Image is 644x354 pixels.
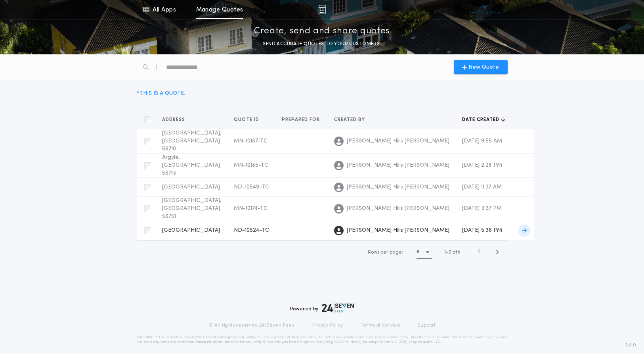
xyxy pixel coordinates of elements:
a: Terms of Service [361,322,400,329]
h1: 5 [417,248,419,256]
span: [GEOGRAPHIC_DATA], [GEOGRAPHIC_DATA] 56710 [162,130,221,152]
span: [GEOGRAPHIC_DATA] [162,227,220,233]
span: Rows per page: [368,250,403,255]
span: [GEOGRAPHIC_DATA], [GEOGRAPHIC_DATA] 56751 [162,198,221,219]
span: MN-10187-TC [234,138,268,144]
span: [DATE] 11:37 AM [462,184,502,190]
span: [PERSON_NAME] Hills [PERSON_NAME] [347,183,449,191]
span: New Quote [468,63,499,71]
span: [DATE] 5:36 PM [462,227,502,233]
span: of 8 [453,249,460,256]
span: [DATE] 2:28 PM [462,162,502,168]
button: Quote ID [234,116,265,124]
span: [PERSON_NAME] Hills [PERSON_NAME] [347,205,449,213]
img: logo [322,303,354,313]
div: Powered by [290,303,354,313]
p: SEND ACCURATE QUOTES TO YOUR CUSTOMERS. [263,40,381,48]
span: [PERSON_NAME] Hills [PERSON_NAME] [347,162,449,169]
a: Support [418,322,436,329]
span: 5 [449,250,451,255]
span: 1 [444,250,446,255]
span: [PERSON_NAME] Hills [PERSON_NAME] [347,137,449,145]
button: 5 [417,246,432,259]
button: Address [162,116,191,124]
span: ND-10549-TC [234,184,269,190]
img: vs-icon [470,6,500,13]
span: [DATE] 3:37 PM [462,206,502,212]
p: DISCLAIMER: This estimate is provided for informational purposes only. 24|Seven Fees, a product o... [137,335,508,344]
span: Prepared for [282,117,321,123]
span: [DATE] 9:55 AM [462,138,502,144]
span: Date created [462,117,501,123]
div: * THIS IS A QUOTE. [137,89,185,98]
p: Create, send and share quotes [254,25,390,38]
span: [PERSON_NAME] Hills [PERSON_NAME] [347,227,449,235]
span: MN-10185-TC [234,162,268,168]
span: Argyle, [GEOGRAPHIC_DATA] 56713 [162,154,220,176]
button: New Quote [454,60,508,74]
span: 3.8.0 [625,342,636,349]
img: img [318,5,326,14]
span: Created by [334,117,367,123]
span: Quote ID [234,117,261,123]
button: Created by [334,116,371,124]
span: ND-10524-TC [234,227,269,233]
span: Address [162,117,187,123]
span: MN-10174-TC [234,206,268,212]
p: © All rights reserved. 24|Seven Fees [208,322,294,329]
button: Date created [462,116,505,124]
span: [GEOGRAPHIC_DATA] [162,184,220,190]
a: Privacy Policy [311,322,343,329]
a: [URL][DOMAIN_NAME] [323,341,362,344]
